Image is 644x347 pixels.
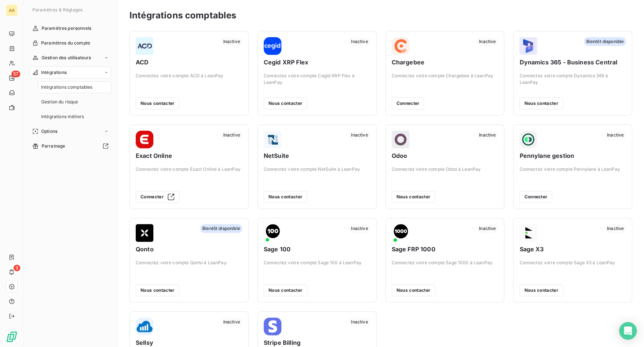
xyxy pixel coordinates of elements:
[6,4,18,16] div: AA
[42,143,65,149] span: Parrainage
[519,72,626,86] span: Connectez votre compte Dynamics 365 à LeanPay
[136,98,179,109] button: Nous contacter
[136,318,153,335] img: Sellsy logo
[392,284,435,296] button: Nous contacter
[519,151,626,160] span: Pennylane gestion
[264,98,307,109] button: Nous contacter
[42,25,91,32] span: Paramètres personnels
[136,245,242,254] span: Qonto
[264,284,307,296] button: Nous contacter
[349,131,370,139] span: Inactive
[136,224,153,242] img: Qonto logo
[264,318,281,335] img: Stripe Billing logo
[392,72,498,79] span: Connectez votre compte Chargebee à LeanPay
[519,259,626,266] span: Connectez votre compte Sage X3 à LeanPay
[605,224,626,233] span: Inactive
[519,98,563,109] button: Nous contacter
[136,166,242,173] span: Connectez votre compte Exact Online à LeanPay
[6,331,18,343] img: Logo LeanPay
[519,284,563,296] button: Nous contacter
[136,338,242,347] span: Sellsy
[41,113,84,120] span: Intégrations métiers
[29,140,111,152] a: Parrainage
[42,54,91,61] span: Gestion des utilisateurs
[136,259,242,266] span: Connectez votre compte Qonto à LeanPay
[605,131,626,139] span: Inactive
[519,131,537,148] img: Pennylane gestion logo
[392,259,498,266] span: Connectez votre compte Sage 1000 à LeanPay
[221,37,242,46] span: Inactive
[41,40,90,46] span: Paramètres du compte
[264,72,370,86] span: Connectez votre compte Cegid XRP Flex à LeanPay
[477,37,498,46] span: Inactive
[264,58,370,67] span: Cegid XRP Flex
[14,265,20,271] span: 3
[136,58,242,67] span: ACD
[392,151,498,160] span: Odoo
[264,338,370,347] span: Stripe Billing
[264,191,307,203] button: Nous contacter
[32,7,82,13] span: Paramètres & Réglages
[29,52,111,64] a: Gestion des utilisateurs
[41,99,78,105] span: Gestion du risque
[221,318,242,326] span: Inactive
[519,37,537,55] img: Dynamics 365 - Business Central logo
[29,22,111,34] a: Paramètres personnels
[477,224,498,233] span: Inactive
[264,131,281,148] img: NetSuite logo
[392,224,409,242] img: Sage FRP 1000 logo
[221,131,242,139] span: Inactive
[29,67,111,123] a: IntégrationsIntégrations comptablesGestion du risqueIntégrations métiers
[392,166,498,173] span: Connectez votre compte Odoo à LeanPay
[264,224,281,242] img: Sage 100 logo
[392,37,409,55] img: Chargebee logo
[264,166,370,173] span: Connectez votre compte NetSuite à LeanPay
[29,125,111,137] a: Options
[129,9,236,22] h3: Intégrations comptables
[136,131,153,148] img: Exact Online logo
[519,58,626,67] span: Dynamics 365 - Business Central
[392,58,498,67] span: Chargebee
[584,37,626,46] span: Bientôt disponible
[264,259,370,266] span: Connectez votre compte Sage 100 à LeanPay
[136,191,179,203] button: Connecter
[519,166,626,173] span: Connectez votre compte Pennylane à LeanPay
[38,111,111,123] a: Intégrations métiers
[136,151,242,160] span: Exact Online
[477,131,498,139] span: Inactive
[519,245,626,254] span: Sage X3
[136,72,242,79] span: Connectez votre compte ACD à LeanPay
[264,151,370,160] span: NetSuite
[11,71,20,77] span: 57
[6,72,17,84] a: 57
[519,191,552,203] button: Connecter
[519,224,537,242] img: Sage X3 logo
[349,224,370,233] span: Inactive
[619,322,637,340] div: Open Intercom Messenger
[41,84,92,91] span: Intégrations comptables
[392,245,498,254] span: Sage FRP 1000
[41,128,57,135] span: Options
[200,224,242,233] span: Bientôt disponible
[264,245,370,254] span: Sage 100
[41,69,67,76] span: Intégrations
[136,284,179,296] button: Nous contacter
[392,191,435,203] button: Nous contacter
[392,98,424,109] button: Connecter
[349,318,370,326] span: Inactive
[136,37,153,55] img: ACD logo
[38,96,111,108] a: Gestion du risque
[349,37,370,46] span: Inactive
[29,37,111,49] a: Paramètres du compte
[38,81,111,93] a: Intégrations comptables
[264,37,281,55] img: Cegid XRP Flex logo
[392,131,409,148] img: Odoo logo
